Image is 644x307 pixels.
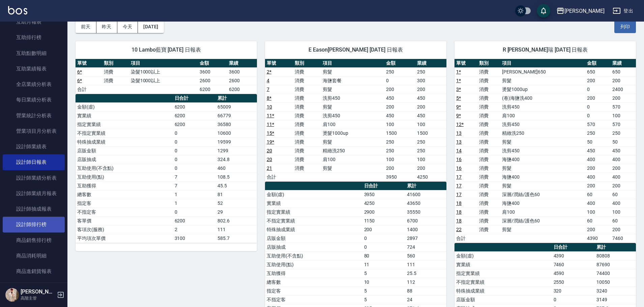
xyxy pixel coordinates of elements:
[293,120,321,129] td: 消費
[3,92,65,108] a: 每日業績分析表
[173,129,216,137] td: 0
[585,129,611,137] td: 250
[611,111,636,120] td: 100
[21,288,55,295] h5: [PERSON_NAME]
[415,85,446,94] td: 200
[415,173,446,181] td: 4250
[500,120,585,129] td: 洗剪450
[585,208,611,216] td: 100
[265,225,362,234] td: 特殊抽成業績
[477,164,500,173] td: 消費
[415,164,446,173] td: 200
[585,155,611,164] td: 400
[198,59,228,68] th: 金額
[552,260,595,269] td: 7460
[384,129,415,137] td: 1500
[321,155,384,164] td: 肩100
[138,21,164,33] button: [DATE]
[76,190,173,199] td: 總客數
[3,154,65,170] a: 設計師日報表
[76,164,173,173] td: 互助使用(不含點)
[227,59,257,68] th: 業績
[552,251,595,260] td: 4390
[321,85,384,94] td: 剪髮
[3,30,65,45] a: 互助排行榜
[293,59,321,68] th: 類別
[227,85,257,94] td: 6200
[611,190,636,199] td: 60
[3,279,65,295] a: 商品庫存表
[76,181,173,190] td: 互助獲得
[293,67,321,76] td: 消費
[76,111,173,120] td: 實業績
[477,94,500,102] td: 消費
[384,137,415,146] td: 250
[500,164,585,173] td: 剪髮
[611,67,636,76] td: 650
[415,137,446,146] td: 250
[585,85,611,94] td: 0
[405,182,446,190] th: 累計
[463,47,628,53] span: R [PERSON_NAME]瑞 [DATE] 日報表
[405,199,446,208] td: 43650
[456,218,462,223] a: 18
[405,190,446,199] td: 41600
[76,155,173,164] td: 店販抽成
[216,146,257,155] td: 1299
[173,111,216,120] td: 6200
[216,137,257,146] td: 19599
[500,216,585,225] td: 深層/潤絲/護色60
[362,216,405,225] td: 1150
[227,67,257,76] td: 3600
[405,216,446,225] td: 6700
[456,165,462,171] a: 16
[384,173,415,181] td: 3950
[595,251,636,260] td: 80808
[265,173,293,181] td: 合計
[293,76,321,85] td: 消費
[173,155,216,164] td: 0
[265,243,362,251] td: 店販抽成
[405,243,446,251] td: 724
[362,182,405,190] th: 日合計
[293,111,321,120] td: 消費
[500,225,585,234] td: 剪髮
[362,190,405,199] td: 3950
[415,67,446,76] td: 250
[552,243,595,252] th: 日合計
[265,208,362,216] td: 指定實業績
[537,4,550,18] button: save
[585,190,611,199] td: 60
[455,59,477,68] th: 單號
[3,14,65,30] a: 互助月報表
[611,208,636,216] td: 100
[76,102,173,111] td: 金額(虛)
[585,173,611,181] td: 400
[456,174,462,180] a: 17
[500,129,585,137] td: 精緻洗250
[216,120,257,129] td: 36580
[384,164,415,173] td: 200
[216,129,257,137] td: 10600
[500,173,585,181] td: 海鹽400
[293,137,321,146] td: 消費
[611,173,636,181] td: 400
[173,120,216,129] td: 6200
[500,190,585,199] td: 深層/潤絲/護色60
[362,225,405,234] td: 200
[321,59,384,68] th: 項目
[611,164,636,173] td: 200
[477,129,500,137] td: 消費
[216,102,257,111] td: 65009
[173,181,216,190] td: 7
[216,190,257,199] td: 81
[405,260,446,269] td: 111
[415,59,446,68] th: 業績
[76,120,173,129] td: 指定實業績
[321,67,384,76] td: 剪髮
[384,111,415,120] td: 450
[173,216,216,225] td: 6200
[477,225,500,234] td: 消費
[321,94,384,102] td: 洗剪450
[273,47,438,53] span: E Eason[PERSON_NAME] [DATE] 日報表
